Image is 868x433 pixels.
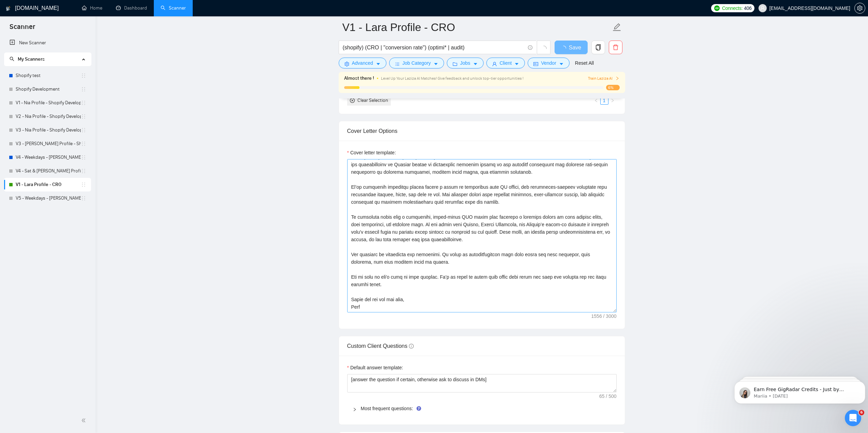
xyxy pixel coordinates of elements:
span: loading [561,46,569,51]
span: Jobs [460,59,470,67]
div: Most frequent questions: [347,401,617,416]
span: info-circle [409,344,414,349]
span: 406 [744,4,751,12]
span: close-circle [350,98,355,103]
span: delete [609,44,622,50]
li: V1 - Nia Profile - Shopify Development [4,96,91,110]
span: Almost there ! [344,75,374,82]
span: My Scanners [10,56,45,62]
span: Connects: [722,4,742,12]
span: holder [81,87,86,92]
li: Shopify Development [4,82,91,96]
a: V1 - Nia Profile - Shopify Development [16,96,81,110]
span: caret-down [433,61,438,66]
input: Search Freelance Jobs... [343,43,525,52]
a: 1 [601,97,608,104]
span: holder [81,155,86,160]
span: caret-down [376,61,381,66]
span: holder [81,141,86,146]
li: 1 [600,96,608,105]
span: holder [81,168,86,174]
span: user [760,6,765,11]
iframe: Intercom live chat [845,410,861,426]
li: V5 - Weekdays - Lara Profile - Shopify Development [4,191,91,205]
span: idcard [533,61,538,66]
span: edit [613,23,621,32]
button: delete [609,41,622,54]
span: left [594,98,598,103]
span: caret-down [473,61,478,66]
span: double-left [81,417,88,424]
a: V1 - Lara Profile - CRO [16,178,81,191]
span: My Scanners [18,56,45,62]
li: V3 - Lara Profile - Shopify Development [4,137,91,151]
a: searchScanner [161,5,186,11]
textarea: Default answer template: [347,374,617,392]
span: Job Category [402,59,431,67]
iframe: Intercom notifications message [732,367,868,415]
label: Default answer template: [347,364,403,371]
li: V1 - Lara Profile - CRO [4,178,91,191]
span: Custom Client Questions [347,343,414,349]
label: Cover letter template: [347,149,396,156]
span: Level Up Your Laziza AI Matches! Give feedback and unlock top-tier opportunities ! [381,76,524,81]
li: V4 - Sat & Sun - Lara Profile - Shopify Development [4,164,91,178]
div: Tooltip anchor [416,405,422,412]
span: 6 [859,410,864,415]
span: search [10,57,14,61]
span: user [492,61,497,66]
div: Cover Letter Options [347,121,617,141]
a: setting [854,5,865,11]
button: Train Laziza AI [588,75,619,82]
button: copy [591,41,605,54]
button: barsJob Categorycaret-down [389,58,444,68]
span: setting [855,5,865,11]
a: V4 - Sat & [PERSON_NAME] Profile - Shopify Development [16,164,81,178]
button: left [592,96,600,105]
li: V2 - Nia Profile - Shopify Development [4,110,91,123]
a: Most frequent questions: [361,406,413,411]
span: right [353,407,357,412]
span: Vendor [541,59,556,67]
a: V5 - Weekdays - [PERSON_NAME] Profile - Shopify Development [16,191,81,205]
img: upwork-logo.png [714,5,720,11]
span: Save [569,43,581,52]
span: caret-down [559,61,564,66]
li: Next Page [608,96,617,105]
span: holder [81,73,86,78]
a: V3 - Nia Profile - Shopify Development [16,123,81,137]
textarea: Cover letter template: [347,159,617,312]
span: loading [541,46,547,52]
button: folderJobscaret-down [447,58,484,68]
span: holder [81,114,86,119]
div: Clear Selection [357,97,388,104]
button: setting [854,3,865,14]
span: 6% [606,85,620,90]
li: V4 - Weekdays - Lara Profile - Shopify Development [4,151,91,164]
a: New Scanner [10,36,86,50]
span: folder [453,61,457,66]
span: bars [395,61,400,66]
a: Shopify Development [16,82,81,96]
span: Client [500,59,512,67]
span: copy [592,44,605,50]
span: holder [81,196,86,201]
span: caret-down [514,61,519,66]
span: right [610,98,615,103]
a: homeHome [82,5,102,11]
li: New Scanner [4,36,91,50]
button: idcardVendorcaret-down [528,58,569,68]
span: Scanner [4,22,41,36]
input: Scanner name... [342,19,611,36]
span: setting [344,61,349,66]
span: Advanced [352,59,373,67]
span: holder [81,100,86,106]
a: Reset All [575,59,594,67]
a: V3 - [PERSON_NAME] Profile - Shopify Development [16,137,81,151]
a: dashboardDashboard [116,5,147,11]
span: holder [81,182,86,187]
